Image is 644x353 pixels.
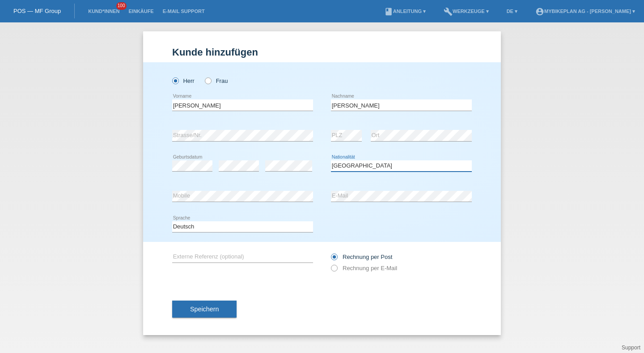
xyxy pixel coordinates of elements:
a: E-Mail Support [158,9,209,14]
label: Frau [205,77,228,84]
a: buildWerkzeuge ▾ [439,9,493,14]
h1: Kunde hinzufügen [172,47,472,58]
a: DE ▾ [502,9,522,14]
a: account_circleMybikeplan AG - [PERSON_NAME] ▾ [531,9,640,14]
a: bookAnleitung ▾ [380,9,430,14]
label: Herr [172,77,195,84]
input: Herr [172,77,178,83]
span: 100 [116,2,127,10]
a: Kund*innen [84,9,124,14]
input: Frau [205,77,211,83]
a: POS — MF Group [13,8,61,14]
i: build [444,7,453,16]
label: Rechnung per Post [331,254,392,260]
a: Support [622,344,640,351]
span: Speichern [190,306,219,313]
button: Speichern [172,301,237,318]
i: account_circle [535,7,544,16]
i: book [384,7,393,16]
input: Rechnung per E-Mail [331,265,337,276]
label: Rechnung per E-Mail [331,265,397,271]
a: Einkäufe [124,9,158,14]
input: Rechnung per Post [331,254,337,265]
